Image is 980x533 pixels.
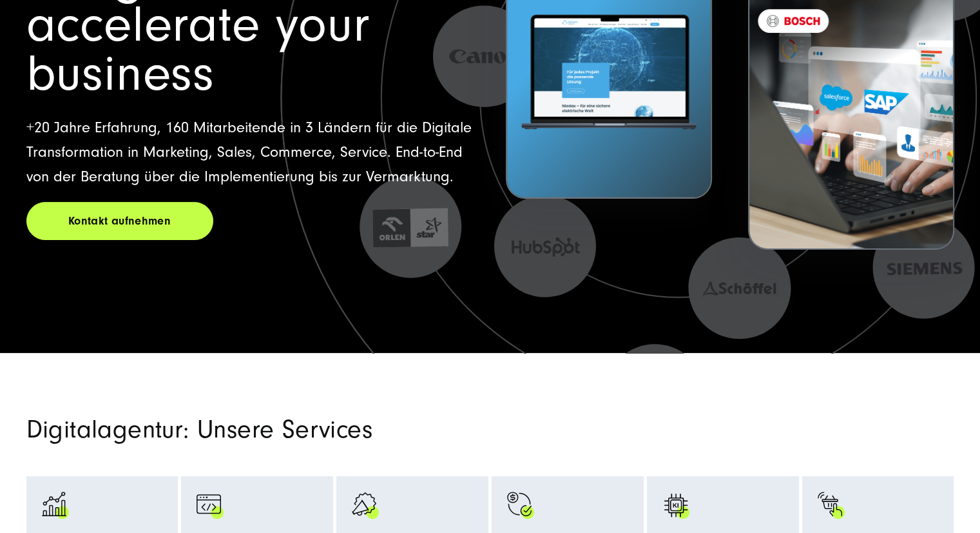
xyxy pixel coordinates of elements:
[26,417,639,442] h2: Digitalagentur: Unsere Services
[26,116,475,189] p: +20 Jahre Erfahrung, 160 Mitarbeitende in 3 Ländern für die Digitale Transformation in Marketing,...
[26,202,213,240] a: Kontakt aufnehmen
